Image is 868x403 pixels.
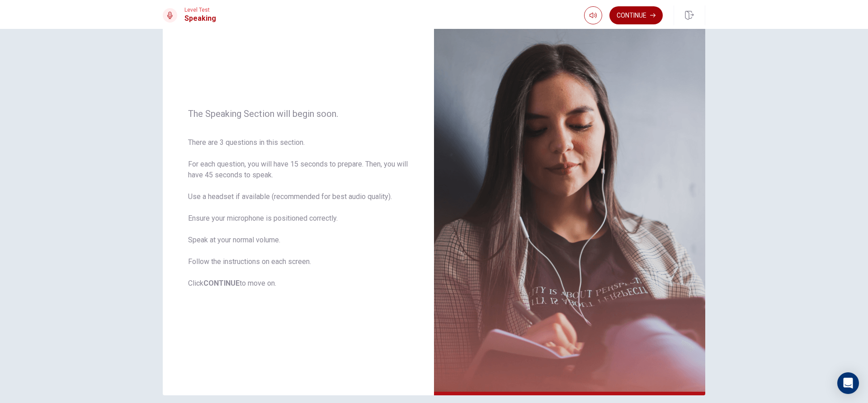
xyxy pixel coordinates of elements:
span: There are 3 questions in this section. For each question, you will have 15 seconds to prepare. Th... [188,137,409,289]
img: speaking intro [434,2,705,395]
span: Level Test [184,7,216,13]
h1: Speaking [184,13,216,24]
div: Open Intercom Messenger [837,372,859,394]
span: The Speaking Section will begin soon. [188,108,409,119]
b: CONTINUE [203,279,240,287]
button: Continue [609,6,663,24]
